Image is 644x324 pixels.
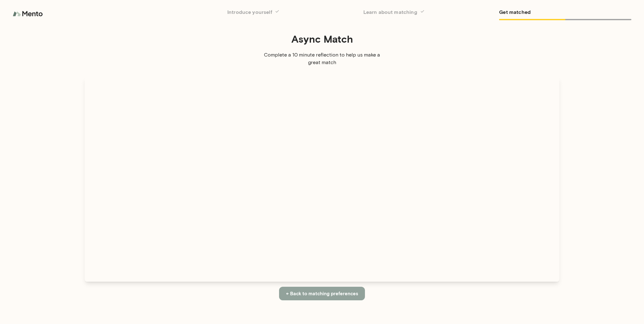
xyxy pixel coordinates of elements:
[85,33,559,45] h4: Async Match
[259,51,385,66] p: Complete a 10 minute reflection to help us make a great match
[279,287,365,300] button: ← Back to matching preferences
[363,8,496,16] h6: Learn about matching
[13,8,44,20] img: logo
[499,8,631,16] h6: Get matched
[227,8,360,16] h6: Introduce yourself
